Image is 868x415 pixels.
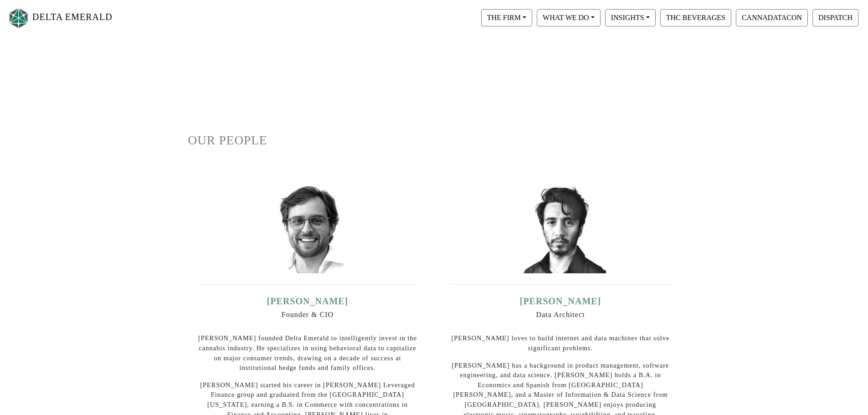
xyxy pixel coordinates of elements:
button: THC BEVERAGES [660,9,731,26]
a: DELTA EMERALD [7,4,113,32]
a: THC BEVERAGES [658,13,734,21]
button: WHAT WE DO [537,9,601,26]
button: THE FIRM [481,9,532,26]
a: [PERSON_NAME] [267,296,349,306]
h6: Data Architect [450,310,671,319]
a: CANNADATACON [734,13,810,21]
a: [PERSON_NAME] [520,296,601,306]
a: DISPATCH [810,13,861,21]
img: david [515,182,606,273]
img: Logo [7,6,30,30]
h6: Founder & CIO [197,310,418,319]
h1: OUR PEOPLE [188,133,680,148]
img: ian [262,182,353,273]
p: [PERSON_NAME] founded Delta Emerald to intelligently invest in the cannabis industry. He speciali... [197,333,418,373]
p: [PERSON_NAME] loves to build internet and data machines that solve significant problems. [450,333,671,353]
button: DISPATCH [812,9,858,26]
button: INSIGHTS [605,9,656,26]
button: CANNADATACON [736,9,808,26]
